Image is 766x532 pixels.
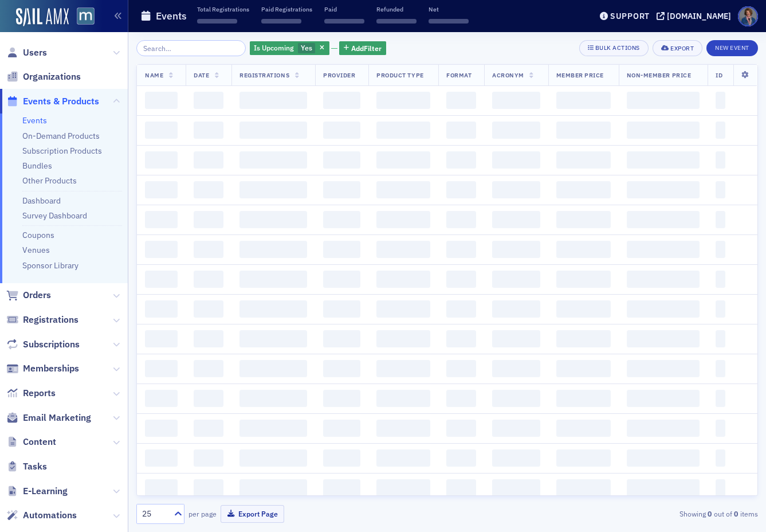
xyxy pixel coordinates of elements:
[23,338,80,351] span: Subscriptions
[6,314,78,326] a: Registrations
[429,5,469,13] p: Net
[239,479,307,496] span: ‌
[706,40,758,56] button: New Event
[239,151,307,169] span: ‌
[69,7,95,27] a: View Homepage
[446,241,476,258] span: ‌
[323,330,360,347] span: ‌
[145,420,178,437] span: ‌
[23,314,78,326] span: Registrations
[492,271,540,288] span: ‌
[376,300,430,318] span: ‌
[627,151,700,169] span: ‌
[239,390,307,407] span: ‌
[376,181,430,198] span: ‌
[446,92,476,109] span: ‌
[323,241,360,258] span: ‌
[351,43,382,53] span: Add Filter
[6,362,79,375] a: Memberships
[556,271,611,288] span: ‌
[446,420,476,437] span: ‌
[716,71,722,79] span: ID
[145,71,163,79] span: Name
[324,5,364,13] p: Paid
[627,449,700,467] span: ‌
[194,390,223,407] span: ‌
[197,5,249,13] p: Total Registrations
[492,390,540,407] span: ‌
[145,181,178,198] span: ‌
[627,360,700,377] span: ‌
[610,11,650,21] div: Support
[716,211,725,228] span: ‌
[670,45,694,52] div: Export
[376,151,430,169] span: ‌
[145,151,178,169] span: ‌
[194,241,223,258] span: ‌
[716,181,725,198] span: ‌
[376,19,417,24] span: ‌
[446,360,476,377] span: ‌
[492,479,540,496] span: ‌
[446,449,476,467] span: ‌
[6,436,56,448] a: Content
[323,151,360,169] span: ‌
[145,360,178,377] span: ‌
[145,300,178,318] span: ‌
[376,420,430,437] span: ‌
[6,289,51,302] a: Orders
[716,420,725,437] span: ‌
[323,449,360,467] span: ‌
[579,40,649,56] button: Bulk Actions
[145,241,178,258] span: ‌
[323,300,360,318] span: ‌
[145,390,178,407] span: ‌
[23,460,47,473] span: Tasks
[239,181,307,198] span: ‌
[556,181,611,198] span: ‌
[716,360,725,377] span: ‌
[627,92,700,109] span: ‌
[627,330,700,347] span: ‌
[77,7,95,25] img: SailAMX
[376,122,430,139] span: ‌
[6,95,99,108] a: Events & Products
[6,46,47,59] a: Users
[556,449,611,467] span: ‌
[492,300,540,318] span: ‌
[6,485,68,498] a: E-Learning
[627,241,700,258] span: ‌
[239,241,307,258] span: ‌
[376,211,430,228] span: ‌
[323,390,360,407] span: ‌
[556,241,611,258] span: ‌
[16,8,69,26] img: SailAMX
[446,390,476,407] span: ‌
[446,122,476,139] span: ‌
[254,43,294,52] span: Is Upcoming
[323,360,360,377] span: ‌
[22,245,50,255] a: Venues
[323,479,360,496] span: ‌
[22,210,87,221] a: Survey Dashboard
[239,271,307,288] span: ‌
[194,300,223,318] span: ‌
[556,420,611,437] span: ‌
[627,122,700,139] span: ‌
[194,271,223,288] span: ‌
[6,338,80,351] a: Subscriptions
[23,436,56,448] span: Content
[324,19,364,24] span: ‌
[595,45,640,51] div: Bulk Actions
[492,360,540,377] span: ‌
[446,211,476,228] span: ‌
[556,71,604,79] span: Member Price
[194,151,223,169] span: ‌
[556,92,611,109] span: ‌
[239,449,307,467] span: ‌
[145,449,178,467] span: ‌
[376,449,430,467] span: ‌
[22,195,61,206] a: Dashboard
[156,9,187,23] h1: Events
